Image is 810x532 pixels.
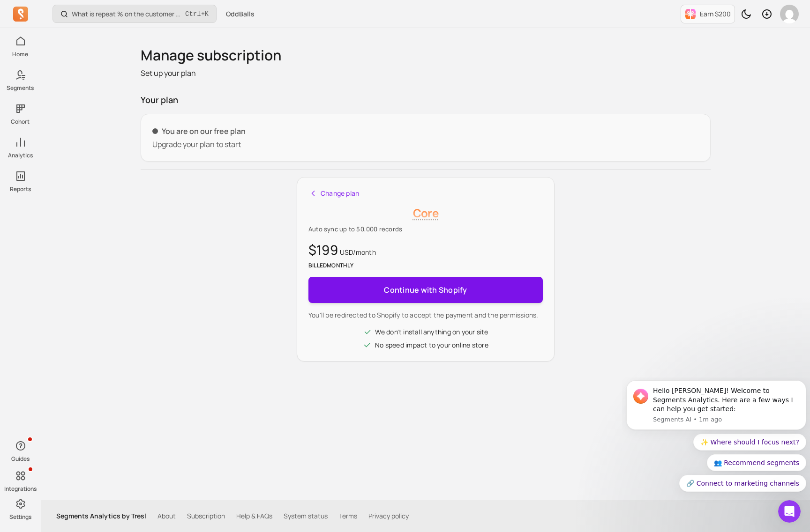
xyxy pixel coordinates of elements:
[321,189,359,198] span: Change plan
[339,511,357,521] a: Terms
[384,281,467,299] span: Continue with Shopify
[10,185,31,193] p: Reports
[52,5,217,23] button: What is repeat % on the customer cohort page? How is it defined?Ctrl+K
[11,118,30,126] p: Cohort
[157,511,176,521] a: About
[185,9,209,19] span: +
[308,241,543,258] p: $199
[13,51,29,58] p: Home
[10,436,31,465] button: Guides
[141,67,711,79] p: Set up your plan
[4,485,37,493] p: Integrations
[236,511,272,521] a: Help & FAQs
[700,9,731,19] p: Earn $200
[778,500,801,523] iframe: Intercom live chat
[308,277,543,303] button: Continue with Shopify
[7,84,34,92] p: Segments
[308,206,543,221] p: Core
[308,310,543,320] p: You'll be redirected to Shopify to accept the payment and the permissions.
[11,455,30,463] p: Guides
[141,47,711,64] h1: Manage subscription
[622,378,810,527] iframe: Intercom notifications message
[152,139,699,150] p: Upgrade your plan to start
[72,9,181,19] p: What is repeat % on the customer cohort page? How is it defined?
[187,511,225,521] a: Subscription
[220,6,260,22] button: OddBalls
[681,5,735,23] button: Earn $200
[375,327,488,337] p: We don't install anything on your site
[368,511,409,521] a: Privacy policy
[8,152,33,159] p: Analytics
[152,126,699,137] p: You are on our free plan
[185,9,201,19] kbd: Ctrl
[737,5,756,23] button: Toggle dark mode
[226,9,255,19] span: OddBalls
[308,224,543,234] p: Auto sync up to 50,000 records
[308,189,359,198] button: Change plan
[9,513,31,521] p: Settings
[205,10,209,18] kbd: K
[780,5,799,23] img: avatar
[375,340,488,350] p: No speed impact to your online store
[56,511,146,521] p: Segments Analytics by Tresl
[308,262,543,269] p: Billed monthly
[284,511,328,521] a: System status
[340,248,376,257] span: USD/ month
[141,94,711,106] p: Your plan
